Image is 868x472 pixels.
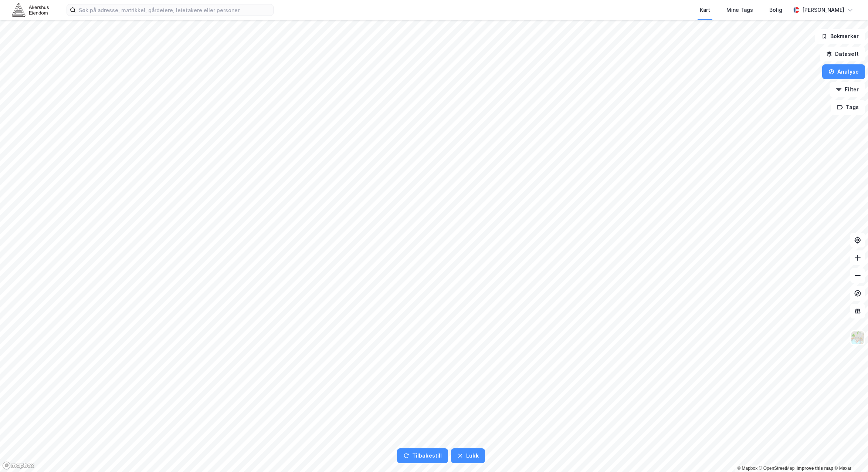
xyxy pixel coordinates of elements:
button: Tags [831,100,865,115]
input: Søk på adresse, matrikkel, gårdeiere, leietakere eller personer [76,4,273,16]
img: Z [851,331,865,345]
div: Kart [700,6,710,14]
button: Datasett [820,47,865,61]
button: Lukk [451,448,485,463]
button: Filter [830,82,865,97]
div: [PERSON_NAME] [802,6,844,14]
iframe: Chat Widget [831,436,868,472]
a: OpenStreetMap [759,466,795,471]
button: Bokmerker [815,29,865,44]
img: akershus-eiendom-logo.9091f326c980b4bce74ccdd9f866810c.svg [12,3,49,16]
a: Improve this map [797,466,833,471]
button: Tilbakestill [397,448,448,463]
div: Kontrollprogram for chat [831,436,868,472]
a: Mapbox [737,466,757,471]
a: Mapbox homepage [2,461,35,470]
button: Analyse [822,64,865,79]
div: Mine Tags [726,6,753,14]
div: Bolig [769,6,782,14]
